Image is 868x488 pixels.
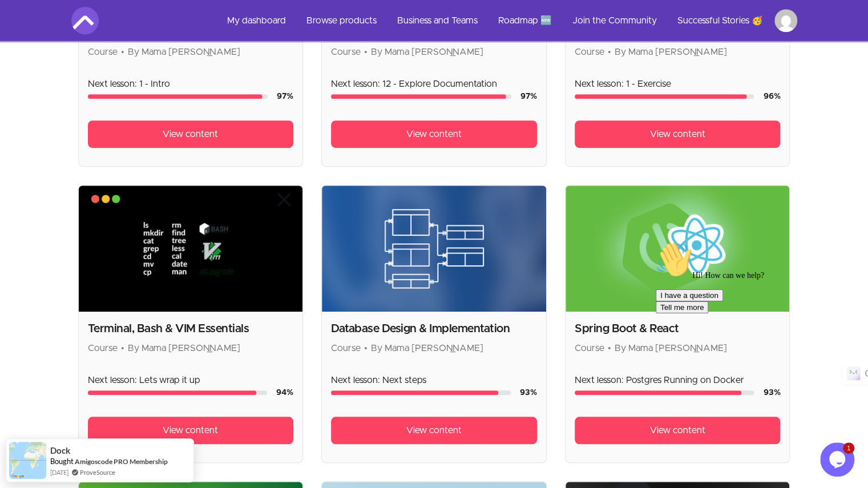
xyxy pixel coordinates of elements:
[88,77,294,91] p: Next lesson: 1 - Intro
[276,389,293,397] span: 94 %
[575,390,754,395] div: Course progress
[88,321,294,337] h2: Terminal, Bash & VIM Essentials
[575,417,781,444] a: View content
[668,7,772,34] a: Successful Stories 🥳
[5,5,41,41] img: :wave:
[575,373,781,387] p: Next lesson: Postgres Running on Docker
[80,467,115,477] a: ProveSource
[575,77,781,91] p: Next lesson: 1 - Exercise
[406,127,462,141] span: View content
[331,344,361,353] span: Course
[71,7,99,34] img: Amigoscode logo
[331,373,537,387] p: Next lesson: Next steps
[566,185,790,312] img: Product image for Spring Boot & React
[763,92,780,100] span: 96 %
[364,47,368,57] span: •
[331,390,511,395] div: Course progress
[218,7,295,34] a: My dashboard
[5,64,57,76] button: Tell me more
[388,7,487,34] a: Business and Teams
[364,344,368,353] span: •
[79,185,303,312] img: Product image for Terminal, Bash & VIM Essentials
[297,7,386,34] a: Browse products
[774,9,797,32] img: Profile image for Dotun Ogundare
[575,47,604,57] span: Course
[5,34,113,43] span: Hi! How can we help?
[50,467,68,477] span: [DATE]
[88,120,294,148] a: View content
[88,390,268,395] div: Course progress
[820,442,857,477] iframe: chat widget
[489,7,561,34] a: Roadmap 🆕
[88,47,118,57] span: Course
[50,457,74,466] span: Bought
[331,120,537,148] a: View content
[331,94,511,99] div: Course progress
[331,321,537,337] h2: Database Design & Implementation
[575,344,604,353] span: Course
[75,457,168,466] a: Amigoscode PRO Membership
[331,47,361,57] span: Course
[371,344,483,353] span: By Mama [PERSON_NAME]
[331,77,537,91] p: Next lesson: 12 - Explore Documentation
[575,120,781,148] a: View content
[322,185,546,312] img: Product image for Database Design & Implementation
[371,47,483,57] span: By Mama [PERSON_NAME]
[88,94,268,99] div: Course progress
[218,7,797,34] nav: Main
[575,321,781,337] h2: Spring Boot & React
[650,127,705,141] span: View content
[651,237,857,437] iframe: chat widget
[406,424,462,437] span: View content
[121,344,124,353] span: •
[608,344,611,353] span: •
[563,7,666,34] a: Join the Community
[277,92,293,100] span: 97 %
[88,373,294,387] p: Next lesson: Lets wrap it up
[615,344,727,353] span: By Mama [PERSON_NAME]
[520,389,537,397] span: 93 %
[88,344,118,353] span: Course
[128,47,240,57] span: By Mama [PERSON_NAME]
[88,417,294,444] a: View content
[608,47,611,57] span: •
[121,47,124,57] span: •
[5,5,210,76] div: 👋Hi! How can we help?I have a questionTell me more
[163,127,218,141] span: View content
[5,53,72,64] button: I have a question
[615,47,727,57] span: By Mama [PERSON_NAME]
[650,424,705,437] span: View content
[520,92,537,100] span: 97 %
[128,344,240,353] span: By Mama [PERSON_NAME]
[575,94,754,99] div: Course progress
[331,417,537,444] a: View content
[9,442,46,479] img: provesource social proof notification image
[163,424,218,437] span: View content
[50,446,70,455] span: Dock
